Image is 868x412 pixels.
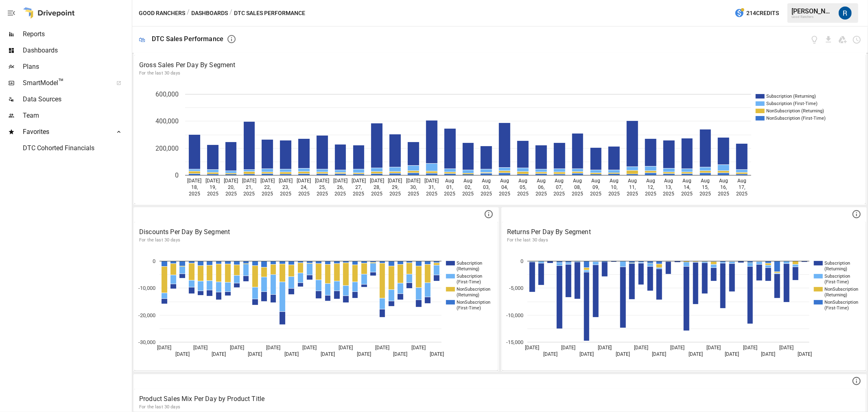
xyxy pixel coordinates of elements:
span: 214 Credits [746,8,779,18]
text: [DATE] [761,351,776,357]
div: DTC Sales Performance [152,35,223,43]
text: 2025 [736,191,748,197]
text: Aug [646,178,655,184]
text: 2025 [353,191,364,197]
text: NonSubscription (Returning) [766,108,824,114]
text: [DATE] [279,178,293,184]
text: 2025 [389,191,401,197]
span: Team [23,111,130,121]
text: -10,000 [139,285,156,291]
text: [DATE] [394,351,408,357]
text: 24, [301,184,307,190]
text: 06, [538,184,544,190]
text: Aug [446,178,455,184]
text: [DATE] [370,178,384,184]
text: [DATE] [352,178,366,184]
text: Aug [500,178,509,184]
text: (First-Time) [824,305,849,311]
text: [DATE] [260,178,275,184]
text: 2025 [280,191,291,197]
text: [DATE] [689,351,703,357]
text: Subscription [824,274,850,279]
text: 23, [282,184,289,190]
text: 05, [520,184,526,190]
svg: A chart. [134,82,860,204]
text: 17, [739,184,745,190]
text: Aug [683,178,692,184]
text: 2025 [463,191,474,197]
text: (First-Time) [824,279,849,285]
text: 03, [483,184,490,190]
text: 2025 [207,191,219,197]
span: Plans [23,62,130,72]
text: (First-Time) [457,305,481,311]
span: ™ [58,77,64,87]
p: For the last 30 days [139,70,861,77]
p: Discounts Per Day By Segment [139,227,493,237]
text: -15,000 [507,339,524,345]
span: Dashboards [23,46,130,55]
text: NonSubscription [457,300,490,305]
text: Aug [719,178,728,184]
text: Subscription [824,261,850,266]
text: 12, [647,184,654,190]
text: 2025 [590,191,601,197]
text: Subscription (First-Time) [766,101,818,106]
text: Aug [482,178,491,184]
text: 2025 [317,191,328,197]
text: 25, [319,184,326,190]
text: (First-Time) [457,279,481,285]
span: Favorites [23,127,107,137]
text: 04, [501,184,508,190]
text: [DATE] [302,345,317,351]
text: [DATE] [779,345,794,351]
div: [PERSON_NAME] [791,7,834,15]
text: 13, [666,184,672,190]
text: [DATE] [224,178,238,184]
text: 11, [629,184,636,190]
text: 01, [447,184,453,190]
text: (Returning) [457,266,479,272]
p: For the last 30 days [507,237,861,243]
text: Aug [591,178,600,184]
p: For the last 30 days [139,237,493,243]
text: [DATE] [175,351,190,357]
text: [DATE] [212,351,226,357]
text: 2025 [426,191,437,197]
img: Roman Romero [839,7,852,20]
text: 10, [611,184,617,190]
button: Roman Romero [834,2,857,24]
text: 21, [246,184,252,190]
text: 14, [684,184,691,190]
span: Reports [23,29,130,39]
div: A chart. [502,249,864,371]
button: Schedule dashboard [852,35,861,44]
text: [DATE] [297,178,311,184]
text: 28, [374,184,380,190]
text: 2025 [499,191,510,197]
p: Gross Sales Per Day By Segment [139,60,861,70]
text: [DATE] [652,351,667,357]
text: 09, [593,184,599,190]
text: 2025 [481,191,492,197]
text: [DATE] [525,345,539,351]
text: 2025 [262,191,273,197]
text: 400,000 [155,117,179,125]
text: 200,000 [155,145,179,152]
text: 02, [465,184,472,190]
text: Aug [573,178,582,184]
text: Aug [737,178,746,184]
text: 26, [337,184,344,190]
button: Good Ranchers [139,8,185,18]
text: [DATE] [707,345,721,351]
text: 29, [392,184,398,190]
text: (Returning) [824,266,847,272]
text: Subscription [457,274,482,279]
text: 2025 [682,191,693,197]
text: 30, [410,184,417,190]
text: [DATE] [242,178,256,184]
text: [DATE] [406,178,420,184]
text: [DATE] [157,345,171,351]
